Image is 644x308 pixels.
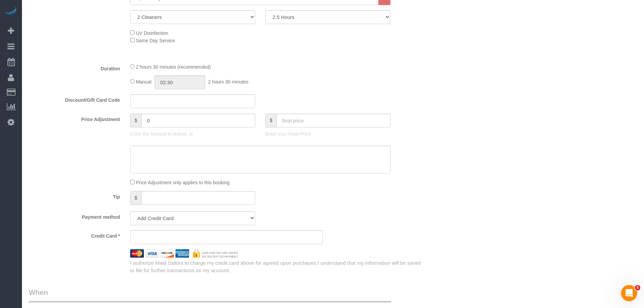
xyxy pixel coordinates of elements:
[24,230,125,239] label: Credit Card *
[24,114,125,123] label: Price Adjustment
[125,259,429,274] div: I authorize Maid Sailors to charge my credit card above for agreed upon purchases.
[621,285,637,301] iframe: Intercom live chat
[277,114,390,127] input: final price
[136,64,211,70] span: 2 hours 30 minutes (recommended)
[136,234,317,240] iframe: Secure card payment input frame
[136,30,168,36] span: UV Disinfection
[208,79,248,85] span: 2 hours 30 minutes
[130,260,421,273] span: I understand that my information will be saved to file for further transactions on my account.
[136,180,230,185] span: Price Adjustment only applies to this booking
[265,131,390,137] p: Enter your Final Price
[24,63,125,72] label: Duration
[130,114,141,127] span: $
[136,38,175,43] span: Same Day Service
[24,94,125,103] label: Discount/Gift Card Code
[130,131,255,137] p: Enter the Amount to Adjust, or
[265,114,277,127] span: $
[635,285,640,290] span: 5
[136,79,151,85] span: Manual
[24,211,125,220] label: Payment method
[24,191,125,200] label: Tip
[125,249,243,258] img: credit cards
[4,7,18,16] img: Automaid Logo
[130,191,141,205] span: $
[29,287,391,303] legend: When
